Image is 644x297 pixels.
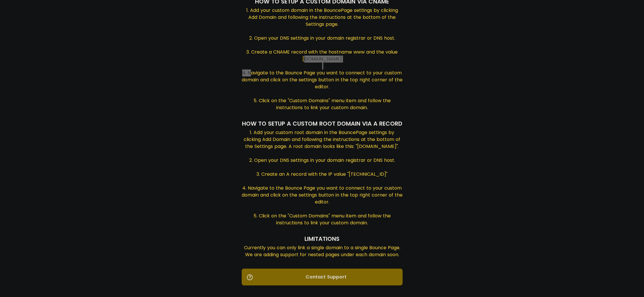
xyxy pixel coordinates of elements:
[242,119,403,129] div: How to setup a custom root domain via A record
[242,269,403,285] a: Contact Support
[246,274,400,280] span: Contact Support
[242,244,403,259] div: Currently you can only link a single domain to a single Bounce Page. We are adding support for ne...
[242,7,403,112] div: 1. Add your custom domain in the BouncePage settings by clicking Add Domain and following the ins...
[242,234,403,244] div: Limitations
[242,129,403,228] div: 1. Add your custom root domain in the BouncePage settings by clicking Add Domain and following th...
